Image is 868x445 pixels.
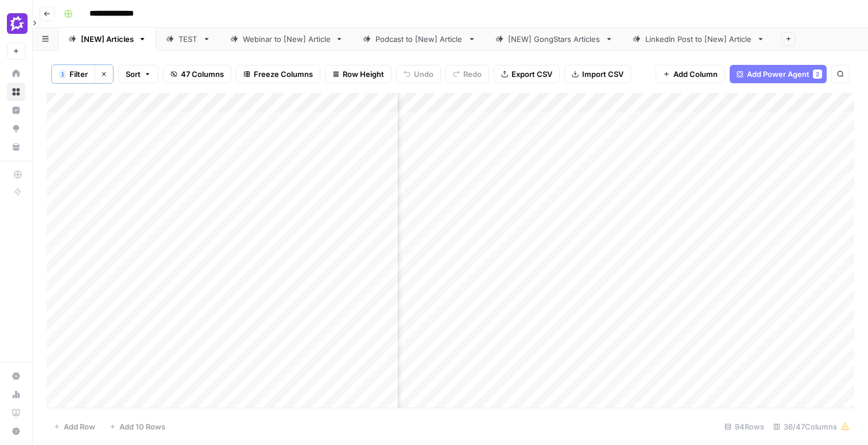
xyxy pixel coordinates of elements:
[69,68,88,80] span: Filter
[813,69,822,79] div: 2
[181,68,224,80] span: 47 Columns
[343,68,384,80] span: Row Height
[414,68,433,80] span: Undo
[126,68,141,80] span: Sort
[243,33,331,45] div: Webinar to [New] Article
[118,65,158,83] button: Sort
[445,65,489,83] button: Redo
[656,65,725,83] button: Add Column
[119,421,165,432] span: Add 10 Rows
[7,101,25,119] a: Insights
[61,69,64,79] span: 1
[156,28,220,51] a: TEST
[375,33,463,45] div: Podcast to [New] Article
[816,69,819,79] span: 2
[325,65,392,83] button: Row Height
[720,417,769,436] div: 94 Rows
[46,417,102,436] button: Add Row
[163,65,231,83] button: 47 Columns
[179,33,198,45] div: TEST
[747,68,809,80] span: Add Power Agent
[236,65,320,83] button: Freeze Columns
[7,404,25,422] a: Learning Hub
[59,28,156,51] a: [NEW] Articles
[64,421,95,432] span: Add Row
[508,33,600,45] div: [NEW] GongStars Articles
[254,68,313,80] span: Freeze Columns
[494,65,560,83] button: Export CSV
[730,65,827,83] button: Add Power Agent2
[353,28,486,51] a: Podcast to [New] Article
[645,33,752,45] div: LinkedIn Post to [New] Article
[396,65,441,83] button: Undo
[59,69,66,79] div: 1
[7,367,25,385] a: Settings
[220,28,353,51] a: Webinar to [New] Article
[7,138,25,156] a: Your Data
[511,68,552,80] span: Export CSV
[81,33,134,45] div: [NEW] Articles
[7,83,25,101] a: Browse
[7,385,25,404] a: Usage
[52,65,95,83] button: 1Filter
[7,9,25,38] button: Workspace: Gong
[564,65,631,83] button: Import CSV
[623,28,774,51] a: LinkedIn Post to [New] Article
[7,64,25,83] a: Home
[7,119,25,138] a: Opportunities
[486,28,623,51] a: [NEW] GongStars Articles
[7,422,25,440] button: Help + Support
[769,417,854,436] div: 36/47 Columns
[463,68,482,80] span: Redo
[102,417,172,436] button: Add 10 Rows
[673,68,718,80] span: Add Column
[582,68,623,80] span: Import CSV
[7,13,28,34] img: Gong Logo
